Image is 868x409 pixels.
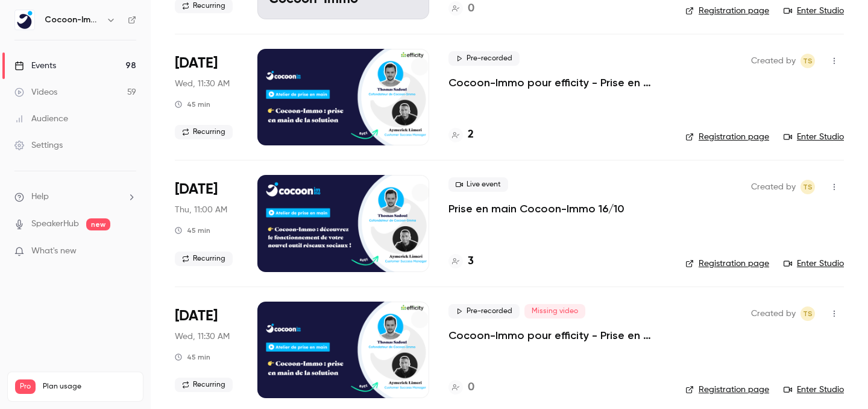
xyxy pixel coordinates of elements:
span: Created by [751,180,796,194]
span: TS [803,54,813,68]
span: Wed, 11:30 AM [175,331,230,343]
a: Enter Studio [784,258,844,270]
div: Oct 15 Wed, 11:30 AM (Europe/Paris) [175,49,238,145]
a: 0 [448,1,474,17]
span: What's new [31,245,77,258]
a: Enter Studio [784,5,844,17]
h4: 2 [468,127,474,143]
div: Videos [14,86,57,98]
span: Thomas Sadoul [800,54,815,68]
div: Events [14,60,56,72]
h4: 0 [468,379,474,396]
a: Registration page [685,131,769,143]
a: Enter Studio [784,131,844,143]
a: Enter Studio [784,384,844,396]
a: 2 [448,127,474,143]
a: SpeakerHub [31,218,79,230]
span: Missing video [524,304,585,319]
span: Recurring [175,252,233,266]
div: Settings [14,139,63,151]
span: Thomas Sadoul [800,180,815,194]
span: [DATE] [175,306,218,326]
li: help-dropdown-opener [14,191,136,203]
span: [DATE] [175,180,218,199]
span: Recurring [175,378,233,392]
span: Thu, 11:00 AM [175,204,227,216]
div: Audience [14,113,68,125]
span: Created by [751,54,796,68]
span: Created by [751,306,796,321]
span: Pre-recorded [448,51,520,66]
div: 45 min [175,100,210,109]
h6: Cocoon-Immo [45,14,101,26]
span: Live event [448,177,508,192]
a: Prise en main Cocoon-Immo 16/10 [448,201,624,216]
a: Cocoon-Immo pour efficity - Prise en main [448,75,666,90]
div: 45 min [175,352,210,362]
span: TS [803,306,813,321]
div: Oct 22 Wed, 11:30 AM (Europe/Paris) [175,302,238,398]
span: TS [803,180,813,194]
iframe: Noticeable Trigger [122,246,136,257]
div: 45 min [175,226,210,235]
h4: 0 [468,1,474,17]
a: Registration page [685,5,769,17]
span: Plan usage [43,382,136,392]
a: 0 [448,379,474,396]
h4: 3 [468,253,474,270]
span: Help [31,191,49,203]
a: Registration page [685,258,769,270]
span: Pro [15,379,36,394]
span: Pre-recorded [448,304,520,319]
span: Wed, 11:30 AM [175,78,230,90]
a: 3 [448,253,474,270]
span: Thomas Sadoul [800,306,815,321]
span: Recurring [175,125,233,139]
span: [DATE] [175,54,218,73]
img: Cocoon-Immo [15,10,34,30]
div: Oct 16 Thu, 11:00 AM (Europe/Paris) [175,175,238,271]
a: Registration page [685,384,769,396]
a: Cocoon-Immo pour efficity - Prise en main [448,328,666,343]
span: new [86,218,110,230]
